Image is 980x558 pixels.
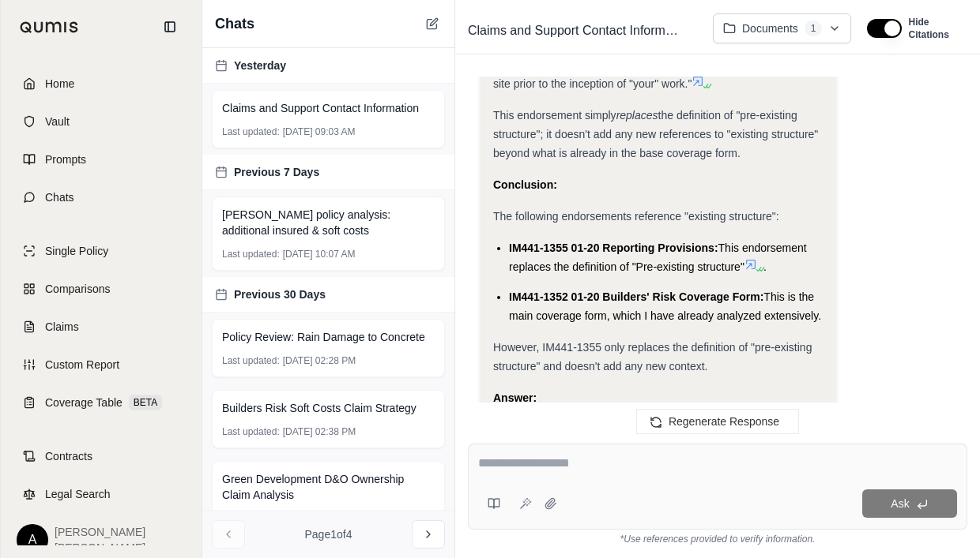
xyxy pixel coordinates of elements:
span: [DATE] 10:07 AM [283,248,356,260]
span: [DATE] 09:03 AM [283,125,356,138]
button: Collapse sidebar [157,14,183,39]
span: Home [45,76,74,92]
a: Chats [10,180,192,215]
span: Custom Report [45,357,119,373]
span: Hide Citations [908,16,958,41]
span: Claims and Support Contact Information [462,18,687,43]
button: Documents1 [713,13,852,43]
a: Contracts [10,439,192,474]
a: Legal Search [10,477,192,511]
span: Coverage Table [45,395,122,410]
span: Page 1 of 4 [305,526,352,542]
img: Qumis Logo [20,21,79,33]
span: However, IM441-1355 only replaces the definition of "pre-existing structure" and doesn't add any ... [493,341,812,373]
span: [PERSON_NAME] [55,540,145,556]
a: Comparisons [10,272,192,306]
a: Prompts [10,142,192,177]
span: Ask [891,497,909,510]
a: Single Policy [10,234,192,268]
a: Custom Report [10,347,192,382]
a: Claims [10,309,192,344]
a: Coverage TableBETA [10,385,192,420]
div: *Use references provided to verify information. [468,530,967,545]
span: Last updated: [222,425,280,438]
div: Edit Title [462,18,700,43]
span: Contracts [45,448,92,464]
span: This endorsement simply [493,109,616,122]
strong: Conclusion: [493,178,557,191]
span: Previous 30 Days [234,286,326,302]
span: Previous 7 Days [234,164,319,180]
span: Last updated: [222,125,280,138]
em: replaces [616,109,658,122]
a: Vault [10,104,192,139]
span: Single Policy [45,243,108,259]
span: [PERSON_NAME] policy analysis: additional insured & soft costs [222,207,435,238]
span: . [763,260,767,273]
span: IM441-1352 01-20 Builders' Risk Coverage Form: [509,290,763,303]
span: Prompts [45,152,86,167]
span: Last updated: [222,248,280,260]
span: Chats [45,189,74,205]
span: the definition of "pre-existing structure"; it doesn't add any new references to "existing struct... [493,109,818,159]
span: [DATE] 02:38 PM [283,425,356,438]
span: Yesterday [234,58,286,73]
span: Chats [215,13,254,35]
button: Regenerate Response [636,409,799,434]
span: BETA [129,395,162,410]
span: This endorsement replaces the definition of "Pre-existing structure" [509,242,807,273]
button: New Chat [423,14,442,33]
span: Last updated: [222,354,280,367]
span: [PERSON_NAME] [55,524,145,540]
span: Claims and Support Contact Information [222,100,419,116]
span: Vault [45,114,70,129]
span: Green Development D&O Ownership Claim Analysis [222,471,435,503]
span: Builders Risk Soft Costs Claim Strategy [222,400,416,416]
span: Claims [45,319,79,335]
span: IM441-1355 01-20 Reporting Provisions: [509,242,718,254]
a: Home [10,66,192,101]
span: Policy Review: Rain Damage to Concrete [222,329,425,345]
span: Regenerate Response [669,415,779,428]
span: Legal Search [45,486,111,502]
span: Documents [742,21,798,36]
span: 14. 'Pre-existing structure' means any building or structure, or any part of any building or stru... [493,39,815,90]
div: A [17,524,48,556]
button: Ask [862,489,957,518]
span: Comparisons [45,281,110,297]
span: This is the main coverage form, which I have already analyzed extensively. [509,290,821,322]
span: The following endorsements reference "existing structure": [493,210,779,223]
strong: Answer: [493,391,537,404]
span: [DATE] 02:28 PM [283,354,356,367]
span: 1 [805,21,823,36]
